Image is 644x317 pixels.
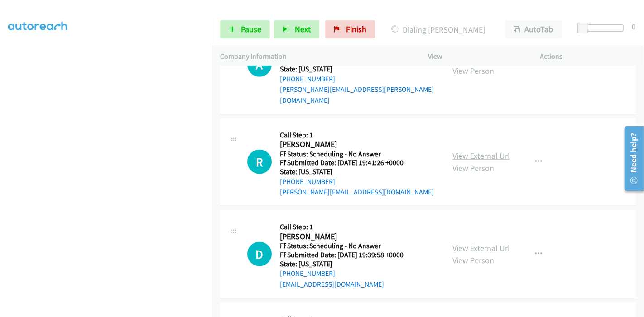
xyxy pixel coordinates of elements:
[247,150,272,174] h1: R
[280,158,434,167] h5: Ff Submitted Date: [DATE] 19:41:26 +0000
[280,139,415,150] h2: [PERSON_NAME]
[280,131,434,140] h5: Call Step: 1
[280,241,415,251] h5: Ff Status: Scheduling - No Answer
[241,24,261,34] span: Pause
[295,24,311,34] span: Next
[452,151,510,161] a: View External Url
[280,75,335,83] a: [PHONE_NUMBER]
[452,66,494,76] a: View Person
[280,222,415,232] h5: Call Step: 1
[247,242,272,266] div: The call is yet to be attempted
[247,242,272,266] h1: D
[280,269,335,278] a: [PHONE_NUMBER]
[387,24,489,36] p: Dialing [PERSON_NAME]
[505,20,562,38] button: AutoTab
[582,24,624,32] div: Delay between calls (in seconds)
[280,188,434,196] a: [PERSON_NAME][EMAIL_ADDRESS][DOMAIN_NAME]
[452,255,494,265] a: View Person
[280,260,415,269] h5: State: [US_STATE]
[540,51,636,62] p: Actions
[325,20,375,38] a: Finish
[280,280,384,289] a: [EMAIL_ADDRESS][DOMAIN_NAME]
[428,51,524,62] p: View
[280,232,415,242] h2: [PERSON_NAME]
[280,150,434,159] h5: Ff Status: Scheduling - No Answer
[220,20,270,38] a: Pause
[220,51,412,62] p: Company Information
[618,123,644,194] iframe: Resource Center
[280,177,335,186] a: [PHONE_NUMBER]
[452,163,494,173] a: View Person
[632,20,636,33] div: 0
[280,251,415,260] h5: Ff Submitted Date: [DATE] 19:39:58 +0000
[274,20,319,38] button: Next
[452,243,510,253] a: View External Url
[247,150,272,174] div: The call is yet to be attempted
[280,85,434,104] a: [PERSON_NAME][EMAIL_ADDRESS][PERSON_NAME][DOMAIN_NAME]
[280,167,434,176] h5: State: [US_STATE]
[346,24,366,34] span: Finish
[280,65,436,74] h5: State: [US_STATE]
